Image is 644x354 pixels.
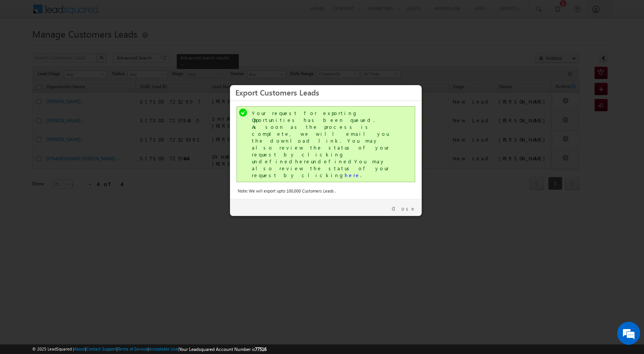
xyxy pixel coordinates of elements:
a: Close [392,205,416,212]
div: Note: We will export upto 100,000 Customers Leads . [238,188,414,194]
span: © 2025 LeadSquared | | | | | [32,346,266,353]
h3: Export Customers Leads [235,86,416,99]
a: Contact Support [86,346,117,351]
a: here [345,172,360,178]
div: Your request for exporting Opportunities has been queued. As soon as the process is complete, we ... [252,110,401,179]
span: Your Leadsquared Account Number is [179,346,266,352]
a: About [74,346,85,351]
span: 77516 [255,346,266,352]
a: Acceptable Use [149,346,178,351]
a: Terms of Service [118,346,148,351]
